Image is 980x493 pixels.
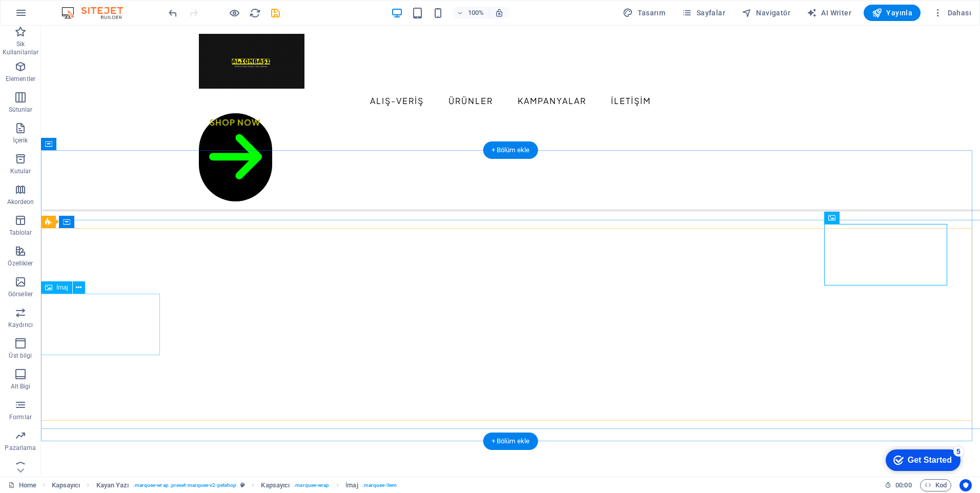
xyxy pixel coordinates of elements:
[7,198,34,206] p: Akordeon
[619,5,669,21] div: Tasarım (Ctrl+Alt+Y)
[682,8,725,18] span: Sayfalar
[903,481,904,489] span: :
[362,479,397,491] span: . marquee-item
[73,2,84,12] div: 5
[925,479,947,491] span: Kod
[872,8,912,18] span: Yayınla
[52,479,397,491] nav: breadcrumb
[929,5,975,21] button: Dahası
[895,479,911,491] span: 00 00
[864,5,921,21] button: Yayınla
[228,7,240,19] button: Ön izleme modundan çıkıp düzenlemeye devam etmek için buraya tıklayın
[133,479,237,491] span: . marquee-wrap .preset-marquee-v2-petshop
[6,75,35,83] p: Elementler
[9,106,33,114] p: Sütunlar
[261,479,290,491] span: Seçmek için tıkla. Düzenlemek için çift tıkla
[8,259,33,268] p: Özellikler
[158,88,231,176] a: Shop Now
[240,482,245,488] i: Bu element, özelleştirilebilir bir ön ayar
[270,7,281,19] i: Kaydet (Ctrl+S)
[920,479,951,491] button: Kod
[8,479,36,491] a: Seçimi iptal etmek için tıkla. Sayfaları açmak için çift tıkla
[468,7,484,19] h6: 100%
[167,7,179,19] i: Geri al: Görüntüyü değiştir (Ctrl+Z)
[294,479,329,491] span: . marquee-wrap
[6,5,80,27] div: Get Started 5 items remaining, 0% complete
[28,11,72,20] div: Get Started
[269,7,281,19] button: save
[9,352,32,360] p: Üst bilgi
[345,479,358,491] span: Seçmek için tıkla. Düzenlemek için çift tıkla
[8,321,33,329] p: Kaydırıcı
[5,444,36,452] p: Pazarlama
[167,7,179,19] button: undo
[10,167,31,175] p: Kutular
[803,5,855,21] button: AI Writer
[9,229,32,237] p: Tablolar
[623,8,665,18] span: Tasarım
[13,136,28,145] p: İçerik
[933,8,971,18] span: Dahası
[885,479,912,491] h6: Oturum süresi
[738,5,794,21] button: Navigatör
[249,7,261,19] button: reload
[619,5,669,21] button: Tasarım
[52,479,80,491] span: Seçmek için tıkla. Düzenlemek için çift tıkla
[483,433,538,450] div: + Bölüm ekle
[453,7,489,19] button: 100%
[807,8,851,18] span: AI Writer
[96,479,129,491] span: Seçmek için tıkla. Düzenlemek için çift tıkla
[483,141,538,159] div: + Bölüm ekle
[742,8,790,18] span: Navigatör
[9,413,32,421] p: Formlar
[56,284,68,291] span: İmaj
[11,382,31,391] p: Alt Bigi
[8,290,33,298] p: Görseller
[59,7,136,19] img: Editor Logo
[959,479,972,491] button: Usercentrics
[678,5,729,21] button: Sayfalar
[249,7,261,19] i: Sayfayı yeniden yükleyin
